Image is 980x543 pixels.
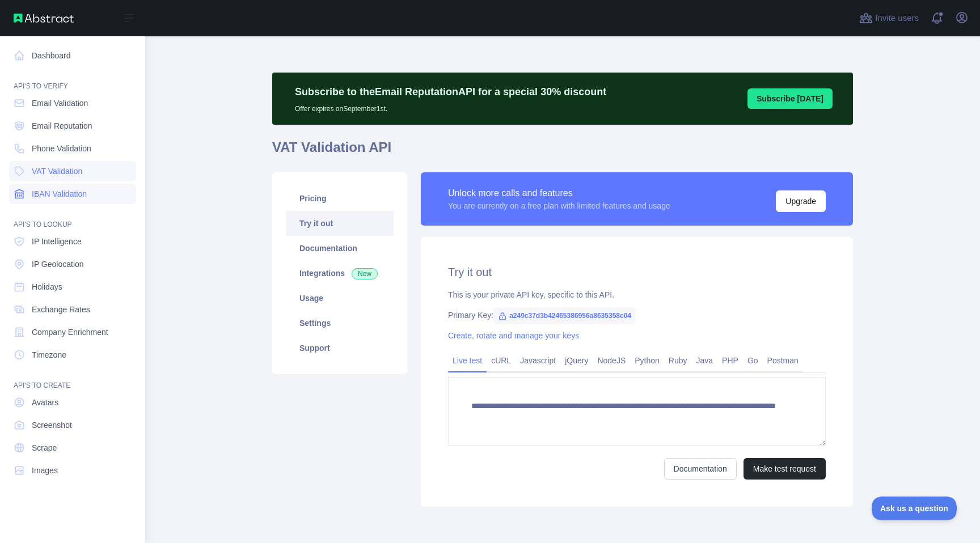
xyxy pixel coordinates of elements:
span: Scrape [32,442,57,453]
span: Avatars [32,397,58,408]
span: a249c37d3b42465386956a8635358c04 [493,307,636,324]
a: Live test [448,351,487,370]
a: Java [692,351,718,370]
h1: VAT Validation API [272,138,853,166]
a: Javascript [516,351,560,370]
span: Timezone [32,349,66,360]
a: Usage [286,286,394,311]
a: Holidays [9,277,136,297]
span: Email Reputation [32,120,92,131]
div: API'S TO LOOKUP [9,206,136,229]
div: You are currently on a free plan with limited features and usage [448,200,670,211]
a: Python [630,351,664,370]
span: Company Enrichment [32,326,108,338]
button: Upgrade [776,190,826,212]
h2: Try it out [448,264,826,280]
div: Primary Key: [448,309,826,321]
a: Documentation [664,458,737,480]
span: VAT Validation [32,166,82,177]
span: Invite users [875,12,919,25]
span: Holidays [32,281,62,292]
span: IP Intelligence [32,236,82,247]
a: Integrations New [286,261,394,286]
a: Scrape [9,438,136,458]
a: Company Enrichment [9,322,136,342]
a: Ruby [664,351,692,370]
img: Abstract API [14,14,74,23]
button: Subscribe [DATE] [747,88,833,109]
button: Make test request [744,458,826,480]
a: IP Intelligence [9,231,136,252]
a: VAT Validation [9,161,136,181]
span: Screenshot [32,419,72,431]
a: Images [9,460,136,481]
a: Avatars [9,392,136,413]
a: Pricing [286,186,394,211]
span: IP Geolocation [32,258,84,270]
div: API'S TO VERIFY [9,68,136,91]
a: Support [286,336,394,360]
a: Email Validation [9,93,136,113]
p: Subscribe to the Email Reputation API for a special 30 % discount [295,84,606,100]
p: Offer expires on September 1st. [295,100,606,113]
a: jQuery [560,351,593,370]
a: NodeJS [593,351,630,370]
a: Screenshot [9,415,136,435]
span: Images [32,465,58,476]
span: Phone Validation [32,143,91,154]
a: cURL [487,351,516,370]
a: IP Geolocation [9,254,136,274]
a: Dashboard [9,45,136,66]
a: IBAN Validation [9,184,136,204]
span: New [352,268,378,279]
a: Postman [763,351,803,370]
div: API'S TO CREATE [9,367,136,390]
button: Invite users [857,9,921,27]
a: Go [743,351,763,370]
a: Settings [286,311,394,336]
a: Create, rotate and manage your keys [448,331,579,340]
span: Email Validation [32,97,88,109]
a: PHP [717,351,743,370]
span: IBAN Validation [32,188,87,200]
a: Documentation [286,236,394,261]
div: This is your private API key, specific to this API. [448,289,826,300]
a: Exchange Rates [9,299,136,320]
a: Phone Validation [9,138,136,159]
span: Exchange Rates [32,304,90,315]
a: Email Reputation [9,116,136,136]
div: Unlock more calls and features [448,186,670,200]
iframe: Toggle Customer Support [872,497,957,520]
a: Timezone [9,345,136,365]
a: Try it out [286,211,394,236]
